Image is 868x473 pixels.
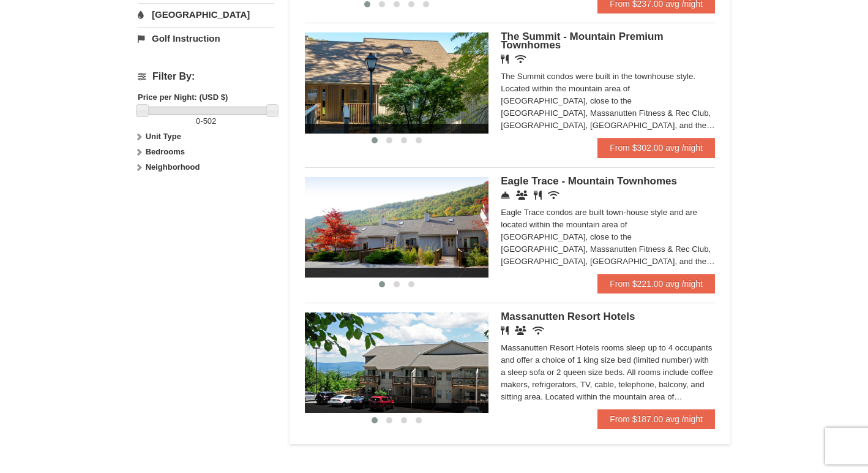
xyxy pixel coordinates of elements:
[501,311,635,322] span: Massanutten Resort Hotels
[138,3,274,26] a: [GEOGRAPHIC_DATA]
[146,162,200,172] strong: Neighborhood
[501,191,510,200] i: Concierge Desk
[597,138,715,157] a: From $302.00 avg /night
[138,93,228,102] strong: Price per Night: (USD $)
[501,31,663,51] span: The Summit - Mountain Premium Townhomes
[597,409,715,429] a: From $187.00 avg /night
[515,326,526,335] i: Banquet Facilities
[533,326,544,335] i: Wireless Internet (free)
[501,70,715,132] div: The Summit condos were built in the townhouse style. Located within the mountain area of [GEOGRAP...
[548,191,559,200] i: Wireless Internet (free)
[501,206,715,268] div: Eagle Trace condos are built town-house style and are located within the mountain area of [GEOGRA...
[146,132,181,141] strong: Unit Type
[203,116,217,126] span: 502
[515,55,526,64] i: Wireless Internet (free)
[534,191,542,200] i: Restaurant
[501,342,715,403] div: Massanutten Resort Hotels rooms sleep up to 4 occupants and offer a choice of 1 king size bed (li...
[597,274,715,293] a: From $221.00 avg /night
[138,115,274,127] label: -
[138,71,274,82] h4: Filter By:
[501,55,509,64] i: Restaurant
[146,147,185,156] strong: Bedrooms
[516,191,528,200] i: Conference Facilities
[138,27,274,50] a: Golf Instruction
[501,175,677,187] span: Eagle Trace - Mountain Townhomes
[501,326,509,335] i: Restaurant
[196,116,200,126] span: 0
